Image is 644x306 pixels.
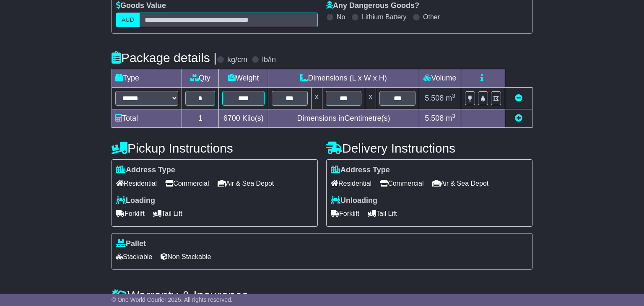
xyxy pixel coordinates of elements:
[331,196,377,205] label: Unloading
[116,196,155,205] label: Loading
[331,177,371,190] span: Residential
[112,288,532,302] h4: Warranty & Insurance
[268,109,419,128] td: Dimensions in Centimetre(s)
[116,239,146,249] label: Pallet
[362,13,407,21] label: Lithium Battery
[425,114,444,122] span: 5.508
[219,69,268,88] td: Weight
[182,69,219,88] td: Qty
[515,94,522,102] a: Remove this item
[218,177,274,190] span: Air & Sea Depot
[112,69,182,88] td: Type
[116,166,175,175] label: Address Type
[452,93,455,99] sup: 3
[452,113,455,119] sup: 3
[116,177,157,190] span: Residential
[365,88,376,109] td: x
[116,1,166,10] label: Goods Value
[311,88,322,109] td: x
[219,109,268,128] td: Kilo(s)
[153,207,182,220] span: Tail Lift
[331,166,390,175] label: Address Type
[446,94,455,102] span: m
[116,250,152,263] span: Stackable
[161,250,211,263] span: Non Stackable
[112,51,217,65] h4: Package details |
[223,114,240,122] span: 6700
[112,296,233,303] span: © One World Courier 2025. All rights reserved.
[262,55,276,65] label: lb/in
[182,109,219,128] td: 1
[368,207,397,220] span: Tail Lift
[331,207,359,220] span: Forklift
[116,207,145,220] span: Forklift
[116,13,140,27] label: AUD
[432,177,489,190] span: Air & Sea Depot
[227,55,247,65] label: kg/cm
[423,13,440,21] label: Other
[380,177,423,190] span: Commercial
[446,114,455,122] span: m
[326,141,532,155] h4: Delivery Instructions
[337,13,345,21] label: No
[515,114,522,122] a: Add new item
[326,1,419,10] label: Any Dangerous Goods?
[425,94,444,102] span: 5.508
[112,109,182,128] td: Total
[419,69,461,88] td: Volume
[112,141,318,155] h4: Pickup Instructions
[165,177,209,190] span: Commercial
[268,69,419,88] td: Dimensions (L x W x H)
